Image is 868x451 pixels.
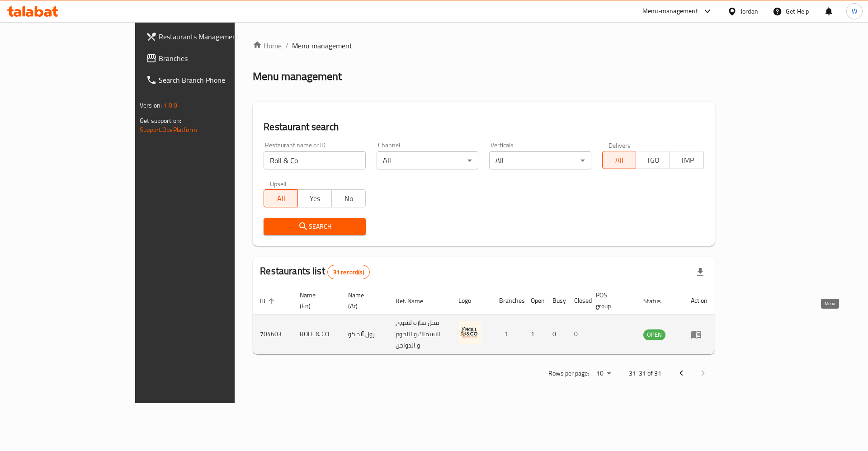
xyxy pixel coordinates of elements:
button: TGO [636,151,670,169]
span: POS group [596,290,625,311]
span: Search Branch Phone [159,75,273,85]
th: Open [524,287,545,315]
th: Busy [545,287,567,315]
td: 0 [567,315,589,354]
div: Export file [689,261,711,283]
a: Restaurants Management [139,26,280,47]
td: 1 [492,315,524,354]
span: TMP [674,154,700,167]
td: 1 [524,315,545,354]
button: No [331,189,366,207]
span: Get support on: [140,115,181,127]
span: W [852,6,857,16]
span: TGO [640,154,666,167]
button: Previous page [670,362,692,384]
label: Upsell [270,180,287,187]
button: Search [264,218,365,235]
a: Support.OpsPlatform [140,124,197,136]
span: All [268,192,294,205]
span: 31 record(s) [328,268,369,277]
div: Total records count [327,265,370,279]
span: Yes [302,192,328,205]
span: Status [643,296,673,306]
button: All [264,189,298,207]
span: Branches [159,53,273,64]
span: All [606,154,633,167]
table: enhanced table [253,287,715,354]
th: Closed [567,287,589,315]
span: 1.0.0 [163,99,177,111]
input: Search for restaurant name or ID.. [264,151,365,169]
div: All [377,151,478,169]
div: All [489,151,591,169]
span: Name (En) [300,290,330,311]
th: Logo [451,287,492,315]
span: Menu management [292,40,352,51]
nav: breadcrumb [253,40,715,51]
h2: Menu management [253,69,342,84]
button: All [602,151,637,169]
label: Delivery [609,142,631,148]
span: Ref. Name [396,296,435,306]
p: Rows per page: [548,368,589,379]
span: No [335,192,362,205]
div: Rows per page: [593,367,614,381]
th: Branches [492,287,524,315]
button: TMP [670,151,704,169]
a: Branches [139,47,280,69]
span: Version: [140,99,162,111]
li: / [285,40,288,51]
h2: Restaurant search [264,120,704,134]
span: Name (Ar) [348,290,378,311]
span: OPEN [643,329,665,340]
div: Menu-management [642,6,698,17]
span: Search [271,221,358,232]
td: 0 [545,315,567,354]
button: Yes [297,189,332,207]
div: Jordan [741,6,758,16]
span: ID [260,296,277,306]
a: Search Branch Phone [139,69,280,91]
td: رول آند كو [341,315,389,354]
td: ROLL & CO [292,315,340,354]
h2: Restaurants list [260,264,369,279]
td: محل ساره لشوي الاسماك و اللحوم و الدواجن [388,315,451,354]
th: Action [684,287,715,315]
p: 31-31 of 31 [629,368,661,379]
img: ROLL & CO [458,321,481,344]
span: Restaurants Management [159,31,273,42]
